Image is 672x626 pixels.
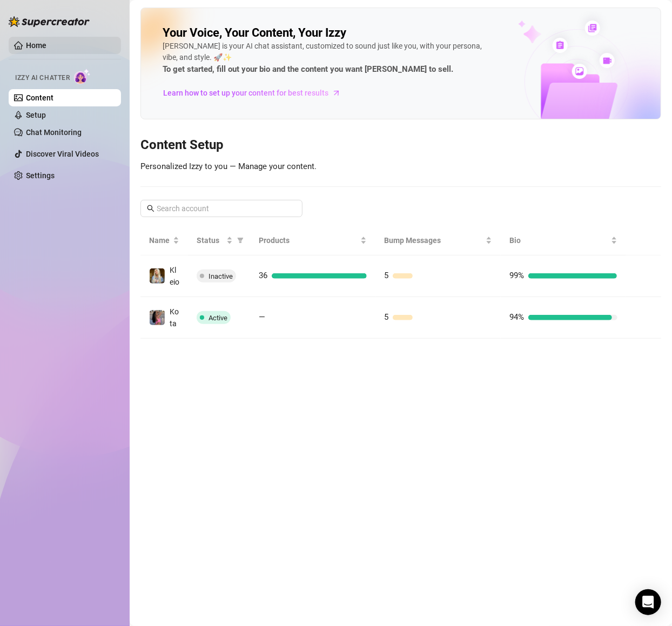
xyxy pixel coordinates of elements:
[375,226,501,255] th: Bump Messages
[150,310,165,325] img: Kota
[74,69,91,84] img: AI Chatter
[140,161,317,171] span: Personalized Izzy to you — Manage your content.
[384,271,388,280] span: 5
[250,226,375,255] th: Products
[188,226,250,255] th: Status
[26,111,46,119] a: Setup
[9,16,90,27] img: logo-BBDzfeDw.svg
[157,203,287,214] input: Search account
[501,226,626,255] th: Bio
[493,9,661,119] img: ai-chatter-content-library-cLFOSyPT.png
[509,312,524,322] span: 94%
[140,226,188,255] th: Name
[259,271,267,280] span: 36
[163,84,349,102] a: Learn how to set up your content for best results
[150,268,165,284] img: Kleio
[163,87,328,99] span: Learn how to set up your content for best results
[197,234,224,246] span: Status
[163,25,346,41] h2: Your Voice, Your Content, Your Izzy
[26,171,55,180] a: Settings
[147,205,154,212] span: search
[235,232,246,248] span: filter
[170,266,179,286] span: Kleio
[259,234,358,246] span: Products
[15,73,70,83] span: Izzy AI Chatter
[170,307,179,328] span: Kota
[384,312,388,322] span: 5
[26,41,46,50] a: Home
[26,93,53,102] a: Content
[237,237,244,244] span: filter
[26,128,82,137] a: Chat Monitoring
[163,64,453,74] strong: To get started, fill out your bio and the content you want [PERSON_NAME] to sell.
[509,234,609,246] span: Bio
[259,312,265,322] span: —
[209,272,233,280] span: Inactive
[331,87,342,98] span: arrow-right
[26,150,99,158] a: Discover Viral Videos
[163,41,487,76] div: [PERSON_NAME] is your AI chat assistant, customized to sound just like you, with your persona, vi...
[149,234,171,246] span: Name
[635,589,661,615] div: Open Intercom Messenger
[209,314,227,322] span: Active
[384,234,483,246] span: Bump Messages
[140,137,661,154] h3: Content Setup
[509,271,524,280] span: 99%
